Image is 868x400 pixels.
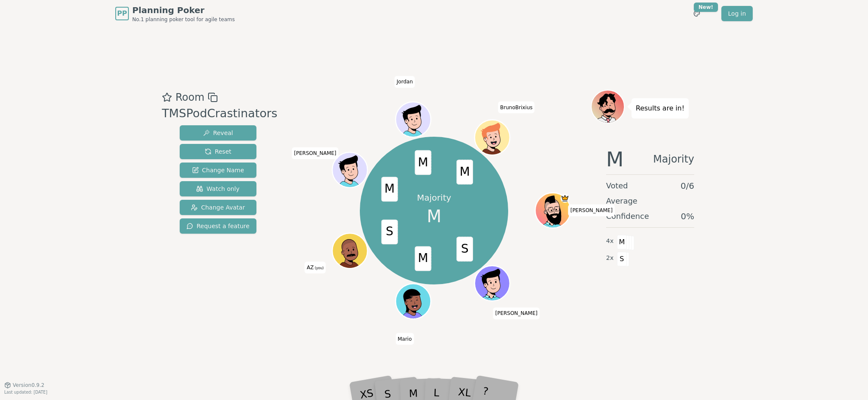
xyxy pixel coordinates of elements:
span: M [415,150,431,175]
a: PPPlanning PokerNo.1 planning poker tool for agile teams [115,4,235,23]
span: 0 / 6 [681,180,694,192]
span: Reveal [203,129,233,137]
button: New! [689,6,704,21]
div: TMSPodCrastinators [162,105,277,122]
span: Click to change your name [395,333,414,345]
span: PP [117,8,127,19]
span: 4 x [606,237,614,246]
span: Click to change your name [292,147,339,159]
span: S [456,237,473,262]
span: M [456,160,473,185]
span: Toce is the host [561,194,570,203]
span: S [381,220,398,245]
span: M [381,177,398,202]
span: Request a feature [186,222,250,230]
span: M [617,235,627,249]
span: Change Name [192,166,244,174]
span: Click to change your name [305,262,326,273]
span: Average [606,195,637,207]
span: M [606,149,623,169]
span: Confidence [606,210,649,222]
span: Planning Poker [132,4,235,16]
span: Click to change your name [493,308,540,320]
button: Reset [180,144,256,159]
span: Majority [653,149,694,169]
span: 0 % [681,210,694,222]
button: Click to change your avatar [334,234,367,268]
span: M [415,246,431,271]
span: Watch only [196,185,239,193]
span: M [427,204,442,229]
p: Results are in! [636,102,684,114]
span: Change Avatar [191,203,245,212]
span: Click to change your name [395,76,415,88]
button: Request a feature [180,218,256,234]
button: Change Name [180,163,256,178]
button: Watch only [180,181,256,196]
span: Click to change your name [568,204,615,216]
p: Majority [417,192,451,204]
span: Last updated: [DATE] [4,390,47,394]
span: Version 0.9.2 [13,382,45,389]
button: Reveal [180,125,256,141]
button: Change Avatar [180,200,256,215]
span: Click to change your name [498,102,535,113]
span: Room [175,90,204,105]
button: Version0.9.2 [4,382,45,389]
span: S [617,252,627,266]
span: (you) [314,266,324,270]
span: No.1 planning poker tool for agile teams [132,16,235,23]
button: Add as favourite [162,90,172,105]
a: Log in [721,6,753,21]
div: New! [694,3,718,12]
span: Reset [205,147,231,156]
span: Voted [606,180,628,192]
span: 2 x [606,254,614,263]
